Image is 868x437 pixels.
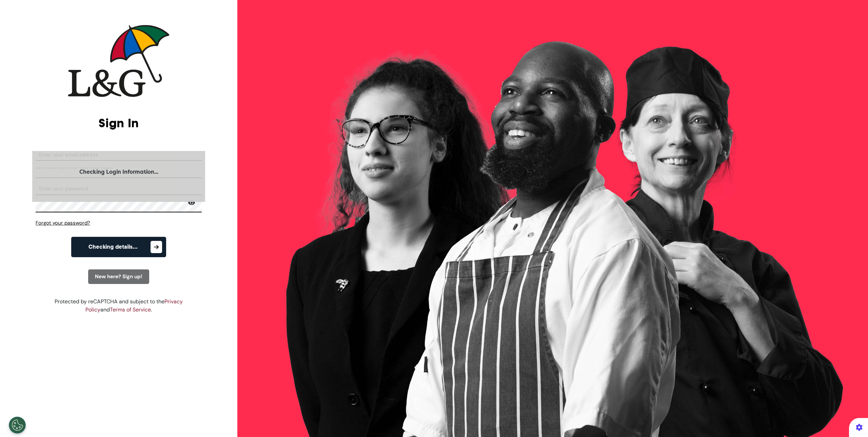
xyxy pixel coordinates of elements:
[110,306,151,313] a: Terms of Service
[71,237,166,257] button: Checking details...
[32,168,205,176] div: Checking Login Information...
[36,298,202,314] div: Protected by reCAPTCHA and subject to the and .
[36,116,202,130] h2: Sign In
[85,298,183,313] a: Privacy Policy
[95,273,142,280] span: New here? Sign up!
[88,244,138,250] span: Checking details...
[36,220,90,226] span: Forgot your password?
[9,417,26,434] button: Open Preferences
[68,25,170,97] img: company logo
